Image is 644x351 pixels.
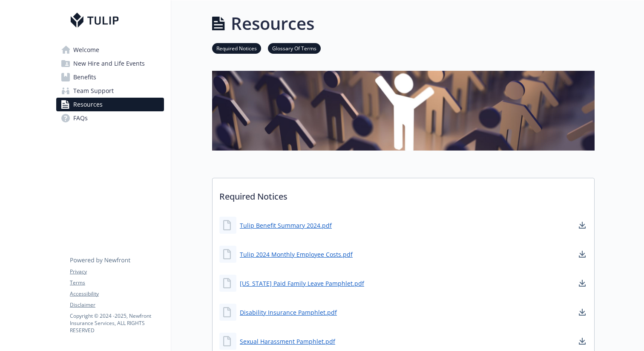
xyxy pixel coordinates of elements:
img: resources page banner [212,71,595,151]
span: New Hire and Life Events [73,57,145,70]
a: Sexual Harassment Pamphlet.pdf [240,337,335,346]
a: Benefits [56,70,164,84]
a: Resources [56,98,164,111]
span: FAQs [73,111,88,125]
a: Welcome [56,43,164,57]
a: download document [577,336,587,346]
span: Team Support [73,84,114,98]
a: New Hire and Life Events [56,57,164,70]
a: Privacy [70,268,164,276]
span: Resources [73,98,103,111]
span: Benefits [73,70,96,84]
a: download document [577,249,587,259]
a: Disability Insurance Pamphlet.pdf [240,308,337,317]
a: Terms [70,279,164,287]
a: Tulip 2024 Monthly Employee Costs.pdf [240,250,353,259]
a: download document [577,307,587,317]
a: Tulip Benefit Summary 2024.pdf [240,221,332,230]
a: Required Notices [212,44,261,52]
p: Copyright © 2024 - 2025 , Newfront Insurance Services, ALL RIGHTS RESERVED [70,312,164,334]
a: download document [577,278,587,288]
a: [US_STATE] Paid Family Leave Pamphlet.pdf [240,279,364,288]
a: Disclaimer [70,301,164,309]
a: download document [577,220,587,230]
a: Glossary Of Terms [268,44,321,52]
p: Required Notices [213,178,594,210]
h1: Resources [231,11,314,36]
span: Welcome [73,43,99,57]
a: Accessibility [70,290,164,298]
a: FAQs [56,111,164,125]
a: Team Support [56,84,164,98]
